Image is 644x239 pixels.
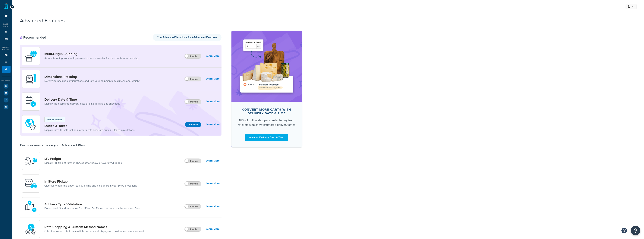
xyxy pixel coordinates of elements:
[44,128,135,132] a: Display rates for international orders with accurate duties & taxes calculations
[2,97,11,103] li: Analytics
[206,53,220,59] a: Learn More
[20,35,46,39] div: Recommended
[24,222,37,236] img: icon-duo-feat-rate-shopping-ecdd8bed.png
[44,202,140,206] a: Address Type Validation
[44,102,120,106] a: Display the estimated delivery date or time in transit as checkout.
[185,181,201,186] label: Inactive
[185,227,201,231] label: Inactive
[24,177,37,190] img: wfgcfpwTIucLEAAAAASUVORK5CYII=
[24,118,37,131] img: icon-duo-feat-landed-cost-7136b061.png
[237,118,296,127] div: 82% of online shoppers prefer to buy from retailers who show estimated delivery dates
[2,12,11,19] li: Dashboard
[2,66,11,73] li: Advanced Features
[24,200,37,213] img: kIG8fy0lQAAAABJRU5ErkJggg==
[185,54,201,58] label: Inactive
[47,118,62,121] p: Add-on feature
[631,226,640,235] button: Open Resource Center
[24,72,37,85] img: DTVBYsAAAAAASUVORK5CYII=
[157,35,192,39] span: Your allows for
[20,143,85,147] div: Features available on your Advanced Plan
[206,76,220,81] a: Learn More
[44,184,137,188] a: Give customers the option to buy online and pick up from your pickup locations
[44,79,140,83] a: Determine packing configurations and rate your shipments by dimensional weight
[206,204,220,209] a: Learn More
[237,36,296,96] img: feature-image-ddt-36eae7f7280da8017bfb280eaccd9c446f90b1fe08728e4019434db127062ab4.png
[2,104,11,110] li: Help Docs
[44,56,139,60] a: Automate rating from multiple warehouses, essential for merchants who dropship
[206,158,220,163] a: Learn More
[44,161,122,165] a: Display LTL freight rates at checkout for heavy or oversized goods
[2,59,11,66] li: Shipping Rules
[206,226,220,232] a: Learn More
[44,229,144,233] a: Offer the lowest rate from multiple carriers and display as a custom name at checkout
[2,36,11,42] li: Origins
[20,17,65,24] h1: Advanced Features
[2,90,11,96] li: Marketplace
[2,52,11,58] li: Carriers
[245,134,288,141] a: Activate Delivery Date & Time
[2,28,11,35] li: Websites
[44,207,140,210] a: Determine US address types for UPS or FedEx in order to apply the required fees
[2,83,11,90] li: Test Your Rates
[185,122,201,127] button: Add Now
[206,122,220,127] a: Learn More
[44,157,122,161] a: LTL Freight
[185,204,201,209] label: Inactive
[185,77,201,81] label: Inactive
[44,52,139,56] a: Multi-Origin Shipping
[24,154,37,167] img: y79ZsPf0fXUFUhFXDzUgf+ktZg5F2+ohG75+v3d2s1D9TjoU8PiyCIluIjV41seZevKCRuEjTPPOKHJsQcmKCXGdfprl3L4q7...
[163,35,180,39] strong: Advanced Plan
[206,99,220,104] a: Learn More
[192,35,217,39] strong: 4 Advanced Feature s
[44,179,137,184] a: In-Store Pickup
[185,159,201,163] label: Inactive
[206,181,220,186] a: Learn More
[24,49,37,63] img: WatD5o0RtDAAAAAElFTkSuQmCC
[44,124,135,128] a: Duties & Taxes
[185,99,201,104] label: Inactive
[44,75,140,79] a: Dimensional Packing
[24,95,37,108] img: gfkeb5ejjkALwAAAABJRU5ErkJggg==
[237,108,296,115] div: Convert more carts with delivery date & time
[44,97,120,102] a: Delivery Date & Time
[44,225,144,229] a: Rate Shopping & Custom Method Names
